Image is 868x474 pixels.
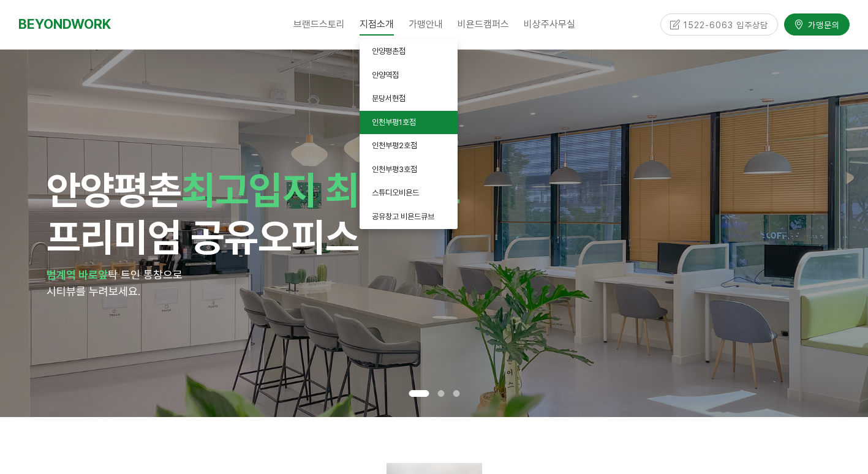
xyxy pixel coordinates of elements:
a: 분당서현점 [360,87,458,111]
a: 인천부평3호점 [360,158,458,182]
span: 가맹안내 [409,18,443,30]
span: 인천부평2호점 [372,141,417,150]
span: 안양평촌점 [372,47,406,56]
a: 스튜디오비욘드 [360,181,458,205]
span: 스튜디오비욘드 [372,188,419,197]
a: 가맹안내 [401,9,450,40]
a: 안양역점 [360,64,458,88]
span: 최고입지 최대규모 [181,167,460,213]
a: 안양평촌점 [360,40,458,64]
span: 인천부평3호점 [372,165,417,174]
span: 안양역점 [372,70,399,80]
span: 분당서현점 [372,94,406,103]
a: 가맹문의 [784,12,850,33]
a: BEYONDWORK [18,13,111,36]
span: 비욘드캠퍼스 [458,18,509,30]
a: 비욘드캠퍼스 [450,9,516,40]
a: 비상주사무실 [516,9,583,40]
span: 탁 트인 통창으로 [108,268,183,281]
span: 인천부평1호점 [372,118,416,127]
a: 지점소개 [352,9,401,40]
span: 시티뷰를 누려보세요. [47,285,140,298]
span: 브랜드스토리 [293,18,345,30]
span: 공유창고 비욘드큐브 [372,212,434,221]
span: 비상주사무실 [524,18,575,30]
span: 가맹문의 [804,17,840,29]
strong: 범계역 바로앞 [47,268,108,281]
span: 지점소개 [360,13,394,36]
span: 안양 프리미엄 공유오피스 [47,167,460,260]
a: 브랜드스토리 [286,9,352,40]
a: 공유창고 비욘드큐브 [360,205,458,229]
a: 인천부평2호점 [360,134,458,158]
span: 평촌 [114,167,181,213]
a: 인천부평1호점 [360,111,458,135]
